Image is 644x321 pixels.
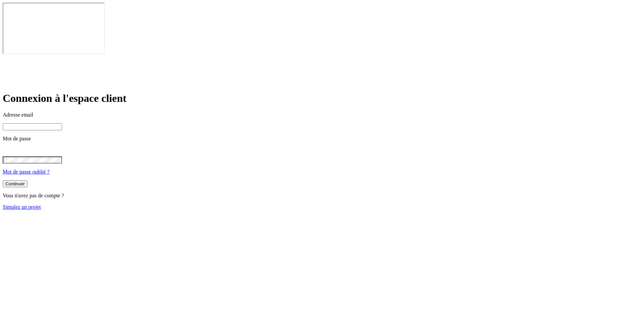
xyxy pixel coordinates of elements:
[3,193,641,199] p: Vous n'avez pas de compte ?
[3,169,50,175] a: Mot de passe oublié ?
[3,112,641,118] p: Adresse email
[3,180,28,187] button: Continuer
[5,181,25,186] div: Continuer
[3,92,641,105] h1: Connexion à l'espace client
[3,204,41,210] a: Simulez un projet
[3,136,641,142] p: Mot de passe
